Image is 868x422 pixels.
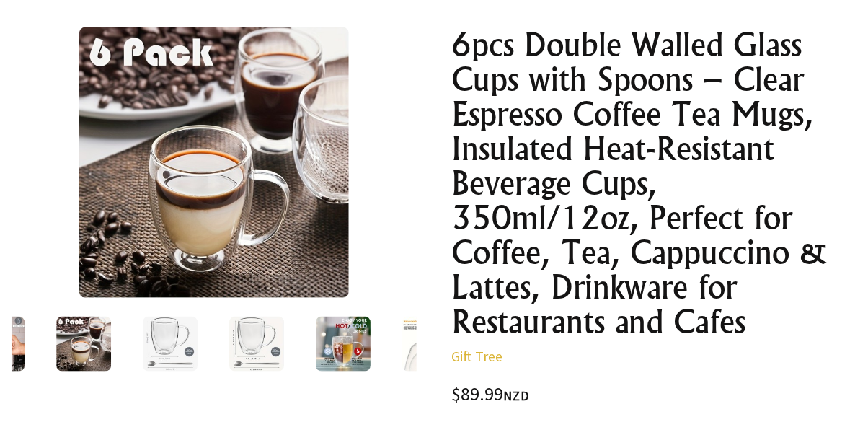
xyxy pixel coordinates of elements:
[143,317,198,372] img: 6pcs Double Walled Glass Cups with Spoons – Clear Espresso Coffee Tea Mugs, Insulated Heat-Resist...
[79,27,350,298] img: 6pcs Double Walled Glass Cups with Spoons – Clear Espresso Coffee Tea Mugs, Insulated Heat-Resist...
[402,317,457,372] img: 6pcs Double Walled Glass Cups with Spoons – Clear Espresso Coffee Tea Mugs, Insulated Heat-Resist...
[229,317,284,372] img: 6pcs Double Walled Glass Cups with Spoons – Clear Espresso Coffee Tea Mugs, Insulated Heat-Resist...
[56,317,111,372] img: 6pcs Double Walled Glass Cups with Spoons – Clear Espresso Coffee Tea Mugs, Insulated Heat-Resist...
[316,317,371,372] img: 6pcs Double Walled Glass Cups with Spoons – Clear Espresso Coffee Tea Mugs, Insulated Heat-Resist...
[451,385,856,405] div: $89.99
[451,27,856,339] h1: 6pcs Double Walled Glass Cups with Spoons – Clear Espresso Coffee Tea Mugs, Insulated Heat-Resist...
[503,387,529,404] span: NZD
[451,347,502,365] a: Gift Tree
